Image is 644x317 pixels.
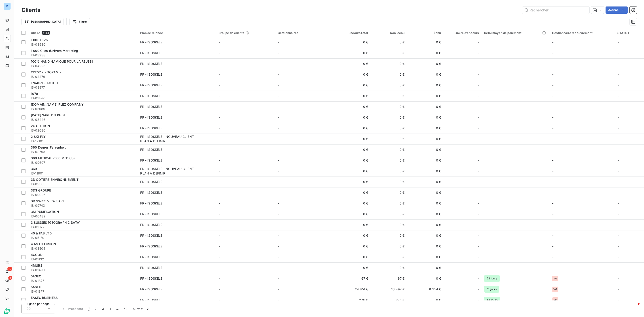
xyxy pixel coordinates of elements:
[407,187,444,198] td: 0 €
[552,234,553,237] span: -
[218,148,220,151] span: -
[617,234,619,237] span: -
[31,102,84,106] span: [DOMAIN_NAME] PLEZ COMPANY
[334,273,371,284] td: 67 €
[31,199,65,203] span: 3D SWISS VIEW SARL
[617,287,619,291] span: -
[218,287,220,291] span: -
[477,266,479,270] span: -
[410,31,441,35] div: Échu
[334,284,371,295] td: 24 851 €
[477,147,479,152] span: -
[477,169,479,173] span: -
[86,304,92,313] button: 1
[371,37,407,48] td: 0 €
[278,169,279,173] span: -
[92,304,99,313] button: 2
[334,198,371,209] td: 0 €
[31,139,135,143] span: IS-12101
[407,123,444,134] td: 0 €
[140,167,196,176] div: FR - ISOSKELE - NOUVEAU CLIENT PLAN A DEFINIR
[121,304,130,313] button: 52
[477,180,479,184] span: -
[42,31,50,35] span: 5144
[407,273,444,284] td: 0 €
[140,276,162,281] div: FR - ISOSKELE
[477,201,479,206] span: -
[371,219,407,230] td: 0 €
[31,203,135,208] span: IS-09743
[371,295,407,305] td: 276 €
[617,115,619,119] span: -
[218,180,220,184] span: -
[334,155,371,166] td: 0 €
[31,81,59,85] span: 1764571 - TACTILE
[617,40,619,44] span: -
[617,72,619,76] span: -
[218,201,220,205] span: -
[31,257,135,262] span: IS-01132
[31,253,42,257] span: 4GOOD
[407,134,444,144] td: 0 €
[371,262,407,273] td: 0 €
[31,268,135,272] span: IS-01490
[484,31,547,35] div: Délai moyen de paiement
[334,187,371,198] td: 0 €
[407,262,444,273] td: 0 €
[617,266,619,270] span: -
[278,115,279,119] span: -
[477,244,479,249] span: -
[278,212,279,216] span: -
[218,94,220,98] span: -
[31,49,78,53] span: 1 000 Clics (Univers Marketing
[140,158,162,163] div: FR - ISOSKELE
[278,201,279,205] span: -
[334,58,371,69] td: 0 €
[218,212,220,216] span: -
[334,230,371,241] td: 0 €
[484,297,500,303] span: 44 jours
[31,193,135,197] span: IS-09026
[334,91,371,101] td: 0 €
[140,266,162,270] div: FR - ISOSKELE
[552,266,553,270] span: -
[140,126,162,130] div: FR - ISOSKELE
[334,48,371,58] td: 0 €
[477,72,479,77] span: -
[407,241,444,252] td: 0 €
[278,126,279,130] span: -
[31,289,135,294] span: IS-01877
[334,262,371,273] td: 0 €
[617,180,619,184] span: -
[407,69,444,80] td: 0 €
[218,126,220,130] span: -
[31,171,135,176] span: IS-11901
[278,31,332,35] div: Gestionnaires
[371,69,407,80] td: 0 €
[477,40,479,45] span: -
[477,158,479,163] span: -
[371,48,407,58] td: 0 €
[334,37,371,48] td: 0 €
[218,255,220,259] span: -
[552,244,553,248] span: -
[278,255,279,259] span: -
[218,223,220,227] span: -
[373,31,405,35] div: Non-échu
[371,177,407,187] td: 0 €
[31,53,135,57] span: IS-03938
[140,104,162,109] div: FR - ISOSKELE
[334,69,371,80] td: 0 €
[552,169,553,173] span: -
[407,230,444,241] td: 0 €
[218,191,220,194] span: -
[140,255,162,259] div: FR - ISOSKELE
[278,158,279,162] span: -
[522,6,589,14] input: Rechercher
[31,135,46,138] span: 2 SKI FLY
[407,284,444,295] td: 8 354 €
[140,287,162,291] div: FR - ISOSKELE
[484,275,500,282] span: 22 jours
[371,252,407,262] td: 0 €
[218,105,220,109] span: -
